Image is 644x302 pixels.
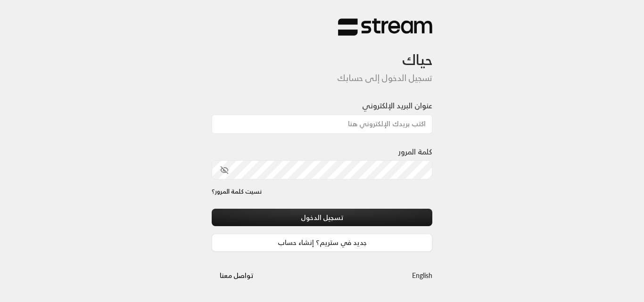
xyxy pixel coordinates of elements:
button: تسجيل الدخول [212,209,432,226]
h5: تسجيل الدخول إلى حسابك [212,73,432,83]
a: جديد في ستريم؟ إنشاء حساب [212,234,432,251]
a: تواصل معنا [212,269,261,281]
a: English [412,267,432,284]
h3: حياك [212,36,432,69]
img: Stream Logo [338,18,432,36]
input: اكتب بريدك الإلكتروني هنا [212,114,432,134]
label: كلمة المرور [398,146,432,157]
button: toggle password visibility [216,162,232,178]
a: نسيت كلمة المرور؟ [212,187,262,196]
label: عنوان البريد الإلكتروني [362,100,432,111]
button: تواصل معنا [212,267,261,284]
